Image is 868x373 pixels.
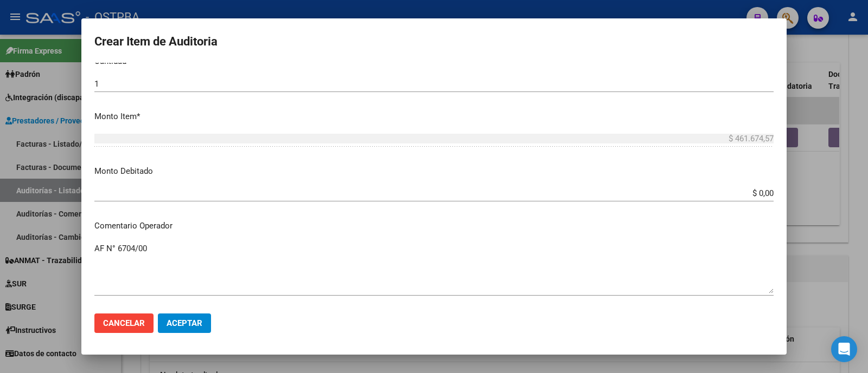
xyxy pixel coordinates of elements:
button: Cancelar [94,313,154,333]
div: Open Intercom Messenger [831,336,857,362]
p: Monto Item [94,110,774,123]
span: Aceptar [167,318,202,328]
p: Monto Debitado [94,165,774,178]
button: Aceptar [158,313,211,333]
p: Comentario Operador [94,220,774,232]
span: Cancelar [103,318,145,328]
h2: Crear Item de Auditoria [94,31,774,52]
